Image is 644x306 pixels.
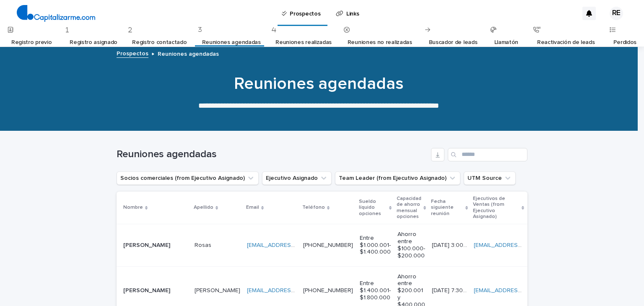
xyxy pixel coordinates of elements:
[123,285,172,294] p: [PERSON_NAME]
[132,33,187,52] a: Registro contactado
[158,49,219,58] p: Reuniones agendadas
[360,235,391,256] p: Entre $1.000.001- $1.400.000
[247,242,342,248] a: [EMAIL_ADDRESS][DOMAIN_NAME]
[275,33,332,52] a: Reuniones realizadas
[348,33,412,52] a: Reuniones no realizadas
[70,33,117,52] a: Registro asignado
[335,171,460,185] button: Team Leader (from Ejecutivo Asignado)
[17,5,95,22] img: 4arMvv9wSvmHTHbXwTim
[610,7,623,20] div: RE
[303,288,353,293] a: [PHONE_NUMBER]
[613,33,637,52] a: Perdidos
[464,171,516,185] button: UTM Source
[431,197,463,218] p: Fecha siguiente reunión
[123,203,143,212] p: Nombre
[360,280,391,301] p: Entre $1.400.001- $1.800.000
[117,171,259,185] button: Socios comerciales (from Ejecutivo Asignado)
[247,288,342,293] a: [EMAIL_ADDRESS][DOMAIN_NAME]
[432,285,469,294] p: 19/5/2025 7:30 PM
[195,285,242,294] p: [PERSON_NAME]
[117,48,148,58] a: Prospectos
[113,74,524,94] h1: Reuniones agendadas
[303,242,353,248] a: [PHONE_NUMBER]
[11,33,52,52] a: Registro previo
[397,231,425,259] p: Ahorro entre $100.000- $200.000
[448,148,527,161] input: Search
[262,171,332,185] button: Ejecutivo Asignado
[194,203,213,212] p: Apellido
[195,240,213,249] p: Rosas
[359,197,387,218] p: Sueldo líquido opciones
[473,194,519,222] p: Ejecutivos de Ventas (from Ejecutivo Asignado)
[123,240,172,249] p: [PERSON_NAME]
[302,203,325,212] p: Teléfono
[117,148,428,161] h1: Reuniones agendadas
[474,242,569,248] a: [EMAIL_ADDRESS][DOMAIN_NAME]
[432,240,469,249] p: 20/5/2025 3:00 PM
[202,33,261,52] a: Reuniones agendadas
[494,33,519,52] a: Llamatón
[474,288,569,293] a: [EMAIL_ADDRESS][DOMAIN_NAME]
[429,33,478,52] a: Buscador de leads
[397,194,421,222] p: Capacidad de ahorro mensual opciones
[246,203,259,212] p: Email
[537,33,595,52] a: Reactivación de leads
